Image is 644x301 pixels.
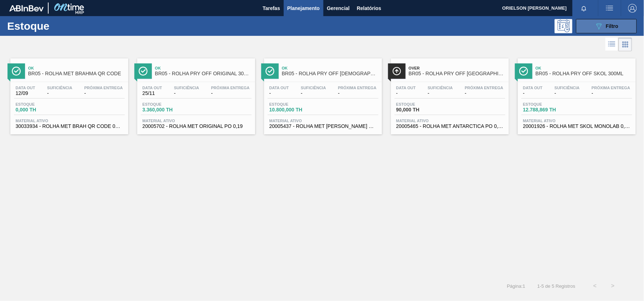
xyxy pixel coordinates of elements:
[143,86,162,90] span: Data out
[211,91,250,96] span: -
[586,277,604,295] button: <
[396,119,504,123] span: Material ativo
[143,124,250,129] span: 20005702 - ROLHA MET ORIGINAL PO 0,19
[16,91,35,96] span: 12/09
[16,119,123,123] span: Material ativo
[12,67,21,76] img: Ícone
[536,66,632,70] span: Ok
[357,4,381,13] span: Relatórios
[605,4,614,13] img: userActions
[174,86,199,90] span: Suficiência
[16,107,66,113] span: 0,000 TH
[519,67,528,76] img: Ícone
[155,71,252,76] span: BR05 - ROLHA PRY OFF ORIGINAL 300ML
[409,71,505,76] span: BR05 - ROLHA PRY OFF ANTARCTICA 300ML
[523,86,543,90] span: Data out
[263,4,280,13] span: Tarefas
[84,91,123,96] span: -
[465,86,504,90] span: Próxima Entrega
[16,86,35,90] span: Data out
[465,91,504,96] span: -
[301,86,326,90] span: Suficiência
[5,53,132,134] a: ÍconeOkBR05 - ROLHA MET BRAHMA QR CODEData out12/09Suficiência-Próxima Entrega-Estoque0,000 THMat...
[143,119,250,123] span: Material ativo
[392,67,401,76] img: Ícone
[555,86,580,90] span: Suficiência
[259,53,386,134] a: ÍconeOkBR05 - ROLHA PRY OFF [DEMOGRAPHIC_DATA] 300MLData out-Suficiência-Próxima Entrega-Estoque1...
[155,66,252,70] span: Ok
[523,102,573,106] span: Estoque
[47,86,72,90] span: Suficiência
[576,19,637,33] button: Filtro
[606,23,619,29] span: Filtro
[266,67,274,76] img: Ícone
[269,124,377,129] span: 20005437 - ROLHA MET BRAHMA CHOPP PO 0,19
[523,119,630,123] span: Material ativo
[28,71,125,76] span: BR05 - ROLHA MET BRAHMA QR CODE
[555,91,580,96] span: -
[592,91,630,96] span: -
[47,91,72,96] span: -
[523,91,543,96] span: -
[269,91,289,96] span: -
[269,86,289,90] span: Data out
[16,124,123,129] span: 30033934 - ROLHA MET BRAH QR CODE 021CX105
[269,107,319,113] span: 10.800,000 TH
[536,283,575,289] span: 1 - 5 de 5 Registros
[536,71,632,76] span: BR05 - ROLHA PRY OFF SKOL 300ML
[592,86,630,90] span: Próxima Entrega
[9,5,44,11] img: TNhmsLtSVTkK8tSr43FrP2fwEKptu5GPRR3wAAAABJRU5ErkJggg==
[287,4,320,13] span: Planejamento
[604,277,622,295] button: >
[512,53,639,134] a: ÍconeOkBR05 - ROLHA PRY OFF SKOL 300MLData out-Suficiência-Próxima Entrega-Estoque12.788,869 THMa...
[523,107,573,113] span: 12.788,869 TH
[84,86,123,90] span: Próxima Entrega
[619,38,632,51] div: Visão em Cards
[507,283,525,289] span: Página : 1
[338,91,377,96] span: -
[132,53,259,134] a: ÍconeOkBR05 - ROLHA PRY OFF ORIGINAL 300MLData out25/11Suficiência-Próxima Entrega-Estoque3.360,0...
[523,124,630,129] span: 20001926 - ROLHA MET SKOL MONOLAB 0,19 CX10,5MIL
[16,102,66,106] span: Estoque
[7,22,113,30] h1: Estoque
[573,3,595,13] button: Notificações
[338,86,377,90] span: Próxima Entrega
[428,91,453,96] span: -
[28,66,125,70] span: Ok
[327,4,350,13] span: Gerencial
[269,102,319,106] span: Estoque
[143,91,162,96] span: 25/11
[396,102,446,106] span: Estoque
[282,71,378,76] span: BR05 - ROLHA PRY OFF BRAHMA 300ML
[605,38,619,51] div: Visão em Lista
[396,91,416,96] span: -
[555,19,573,33] div: Pogramando: nenhum usuário selecionado
[174,91,199,96] span: -
[409,66,505,70] span: Over
[269,119,377,123] span: Material ativo
[628,4,637,13] img: Logout
[143,107,193,113] span: 3.360,000 TH
[428,86,453,90] span: Suficiência
[143,102,193,106] span: Estoque
[139,67,148,76] img: Ícone
[386,53,512,134] a: ÍconeOverBR05 - ROLHA PRY OFF [GEOGRAPHIC_DATA] 300MLData out-Suficiência-Próxima Entrega-Estoque...
[301,91,326,96] span: -
[396,86,416,90] span: Data out
[282,66,378,70] span: Ok
[396,124,504,129] span: 20005465 - ROLHA MET ANTARCTICA PO 0,19
[211,86,250,90] span: Próxima Entrega
[396,107,446,113] span: 90,000 TH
